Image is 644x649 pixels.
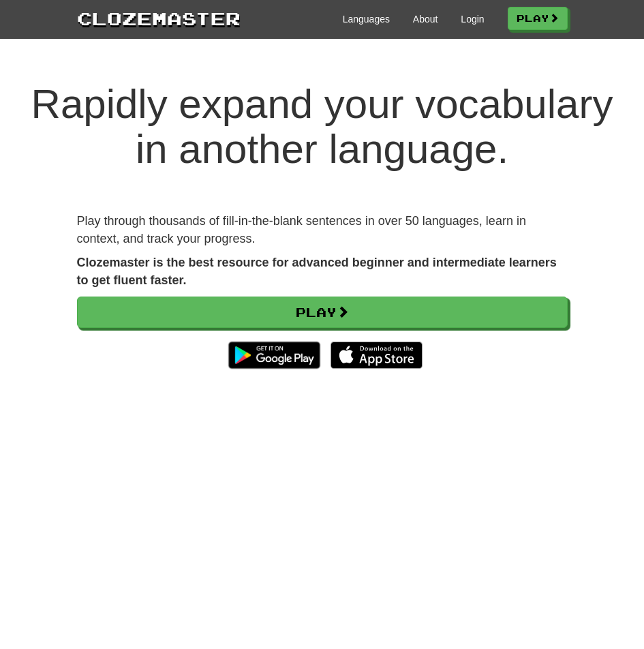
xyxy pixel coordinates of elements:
a: Login [461,12,484,26]
a: Clozemaster [77,5,241,31]
strong: Clozemaster is the best resource for advanced beginner and intermediate learners to get fluent fa... [77,256,557,287]
a: About [413,12,438,26]
img: Get it on Google Play [221,335,327,376]
a: Play [77,297,568,328]
a: Play [508,7,568,30]
img: Download_on_the_App_Store_Badge_US-UK_135x40-25178aeef6eb6b83b96f5f2d004eda3bffbb37122de64afbaef7... [331,342,423,369]
a: Languages [343,12,390,26]
p: Play through thousands of fill-in-the-blank sentences in over 50 languages, learn in context, and... [77,213,568,247]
